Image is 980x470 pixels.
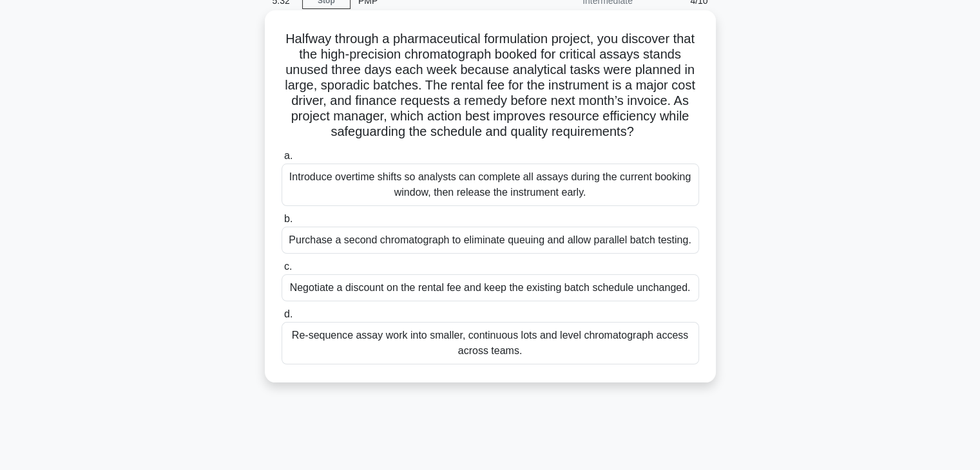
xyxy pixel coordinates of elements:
span: a. [284,150,293,161]
div: Introduce overtime shifts so analysts can complete all assays during the current booking window, ... [282,164,699,206]
span: b. [284,213,293,224]
span: c. [284,261,292,272]
div: Negotiate a discount on the rental fee and keep the existing batch schedule unchanged. [282,274,699,301]
div: Re-sequence assay work into smaller, continuous lots and level chromatograph access across teams. [282,322,699,364]
div: Purchase a second chromatograph to eliminate queuing and allow parallel batch testing. [282,227,699,254]
h5: Halfway through a pharmaceutical formulation project, you discover that the high-precision chroma... [280,31,700,140]
span: d. [284,308,293,319]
